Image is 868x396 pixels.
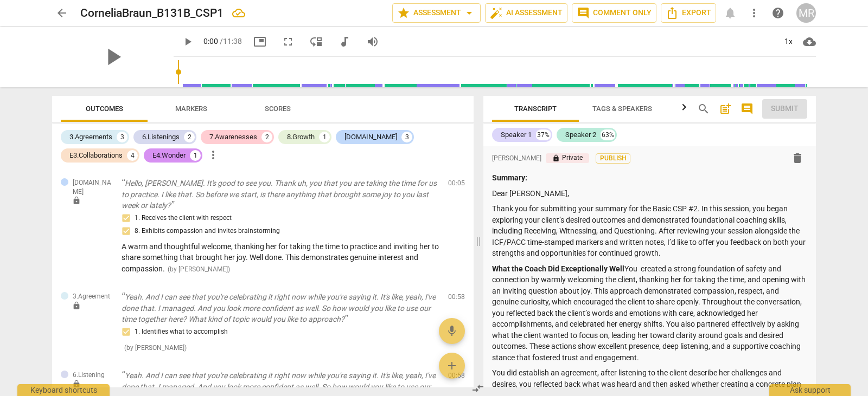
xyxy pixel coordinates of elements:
[392,3,481,23] button: Assessment
[719,102,732,115] span: post_add
[796,3,816,23] button: MR
[366,35,379,48] span: volume_up
[445,359,458,372] span: add
[546,153,589,163] p: Private
[319,132,330,142] div: 1
[445,324,458,337] span: mic
[203,37,218,46] span: 0:00
[601,129,615,140] div: 63%
[738,100,756,118] button: Show/Hide comments
[69,132,112,142] div: 3.Agreements
[253,35,266,48] span: picture_in_picture
[439,318,465,344] button: Add voice note
[485,3,567,23] button: AI Assessment
[697,102,710,115] span: search
[572,3,656,23] button: Comment only
[397,7,410,20] span: star
[55,7,68,20] span: arrow_back
[168,265,230,273] span: ( by [PERSON_NAME] )
[771,7,784,20] span: help
[152,150,186,161] div: E4.Wonder
[501,129,532,140] div: Speaker 1
[471,382,484,395] span: compare_arrows
[17,384,110,396] div: Keyboard shortcuts
[190,150,201,161] div: 1
[741,102,754,115] span: comment
[605,154,621,163] span: Publish
[666,7,711,20] span: Export
[717,100,734,118] button: Add summary
[124,344,187,352] span: ( by [PERSON_NAME] )
[287,132,315,142] div: 8.Growth
[338,35,351,48] span: audiotrack
[552,154,560,162] span: lock
[184,132,195,142] div: 2
[492,263,807,363] p: You created a strong foundation of safety and connection by warmly welcoming the client, thanking...
[69,150,123,161] div: E3.Collaborations
[127,150,138,161] div: 4
[72,380,81,388] span: lock
[448,293,465,302] span: 00:58
[73,178,113,196] span: [DOMAIN_NAME]
[261,132,272,142] div: 2
[492,154,541,163] span: [PERSON_NAME]
[122,291,439,325] p: Yeah. And I can see that you're celebrating it right now while you're saying it. It's like, yeah,...
[791,152,804,165] span: delete
[490,7,563,20] span: AI Assessment
[492,264,624,273] strong: What the Coach Did Exceptionally Well
[250,32,270,51] button: Picture in picture
[72,301,81,310] span: lock
[803,35,816,48] span: cloud_download
[592,105,652,113] span: Tags & Speakers
[565,129,596,140] div: Speaker 2
[73,371,105,380] span: 6.Listening
[72,196,81,205] span: lock
[207,148,220,161] span: more_vert
[748,7,761,20] span: more_vert
[117,132,127,142] div: 3
[596,153,630,164] button: Publish
[278,32,298,51] button: Fullscreen
[307,32,326,51] button: View player as separate pane
[363,32,382,51] button: Volume
[142,132,180,142] div: 6.Listenings
[514,105,557,113] span: Transcript
[661,3,716,23] button: Export
[335,32,354,51] button: Switch to audio player
[397,7,476,20] span: Assessment
[175,105,207,113] span: Markers
[492,173,527,182] strong: Summary:
[282,35,295,48] span: fullscreen
[178,32,197,51] button: Play
[778,33,799,50] div: 1x
[209,132,257,142] div: 7.Awarenesses
[181,35,194,48] span: play_arrow
[401,132,412,142] div: 3
[769,384,851,396] div: Ask support
[122,178,439,211] p: Hello, [PERSON_NAME]. It's good to see you. Thank uh, you that you are taking the time for us to ...
[86,105,123,113] span: Outcomes
[73,292,110,301] span: 3.Agreement
[310,35,323,48] span: move_down
[695,100,712,118] button: Search
[344,132,397,142] div: [DOMAIN_NAME]
[536,129,551,140] div: 37%
[490,7,503,20] span: auto_fix_high
[463,7,476,20] span: arrow_drop_down
[577,7,652,20] span: Comment only
[232,7,245,20] div: All changes saved
[80,7,224,20] h2: CorneliaBraun_B131B_CSP1
[492,188,807,199] p: Dear [PERSON_NAME],
[439,353,465,379] button: Add outcome
[122,242,439,273] span: A warm and thoughtful welcome, thanking her for taking the time to practice and inviting her to s...
[448,179,465,188] span: 00:05
[768,3,788,23] a: Help
[577,7,590,20] span: comment
[492,203,807,259] p: Thank you for submitting your summary for the Basic CSP #2. In this session, you began exploring ...
[99,43,127,71] span: play_arrow
[220,37,242,46] span: / 11:38
[265,105,291,113] span: Scores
